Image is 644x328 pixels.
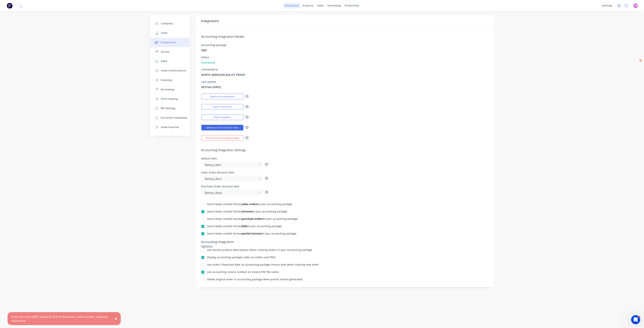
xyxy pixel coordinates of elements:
[207,278,303,281] div: Delete original order in accounting package when partial invoice generated
[161,41,176,44] div: Integrations
[207,232,297,235] div: Send newly-created Factory to your accounting package
[201,80,221,83] div: Last update
[242,232,262,235] b: partial invoices
[201,56,215,59] div: Status
[343,3,361,8] div: productivity
[201,104,243,110] button: Import Customers
[150,28,190,38] button: Team
[326,3,343,8] div: purchasing
[150,85,190,94] button: Purchasing
[161,31,168,35] div: Team
[201,48,207,52] span: QBO
[201,73,245,77] span: NORTH AMERICAN BULLET PROOF
[161,22,173,25] div: Company
[201,44,227,46] div: Accounting package
[161,88,174,91] div: Purchasing
[201,94,243,99] button: Update accounting data
[201,114,243,120] button: Import Suppliers
[150,123,190,132] button: Order Importer
[283,3,301,8] a: dashboard
[301,3,315,8] div: products
[150,57,190,66] button: Sales
[600,3,614,8] div: settings
[66,2,73,8] div: Close
[207,263,319,266] div: Use order’s ‘Required date’ as accounting package invoice date when creating new order
[150,38,190,47] button: Integrations
[150,66,190,75] button: Order Confirmations
[161,107,176,110] div: PDF Settings
[11,315,109,323] div: Error syncing to QBO: Invalid ID 2030 Id should be a valid number. Supplied value:None
[201,35,488,38] h5: Accounting Integration Details
[150,113,190,123] button: Document templates
[207,225,282,228] div: Send newly-created Factory to your accounting package
[161,78,172,82] div: Invoicing
[207,210,287,213] div: Send newly-created Factory to your accounting package
[201,171,268,174] div: Sales Order discount item
[207,271,279,273] div: Use accounting invoice number on Invoice PDF file name
[161,50,170,54] div: Quotes
[201,68,245,71] div: Connected to
[7,3,12,8] img: Factory
[242,224,247,228] b: bills
[2,2,10,9] button: go back
[161,116,187,120] div: Document templates
[161,60,167,63] div: Sales
[201,185,268,188] div: Purchase Order discount item
[207,249,312,251] div: Use Factory product descriptions when creating orders in your accounting package
[242,217,263,221] b: purchase orders
[111,314,121,323] button: Close
[207,218,298,220] div: Send newly-created Factory to your accounting package
[161,69,186,72] div: Order Confirmations
[315,3,326,8] div: sales
[634,4,637,7] span: SW
[201,125,243,130] button: Update accounts and tax codes
[150,19,190,28] button: Company
[201,135,243,141] button: Disconnect accounting package
[150,104,190,113] button: PDF Settings
[201,61,215,64] span: Connected
[150,75,190,85] button: Invoicing
[201,85,221,89] span: 08:01am [DATE]
[201,19,219,23] div: Integrations
[242,202,258,206] b: sales orders
[161,126,179,129] div: Order Importer
[201,157,268,160] div: Default item
[207,203,292,205] div: Send newly-created Factory to your accounting package
[150,94,190,104] button: Time Tracking
[631,315,640,324] iframe: Intercom live chat
[150,47,190,57] button: Quotes
[242,210,253,213] b: invoices
[201,240,246,245] div: Accounting Integration Options
[201,148,488,152] h5: Accounting Integration Settings
[115,316,117,321] span: ×
[207,256,276,259] div: Display accounting package codes on orders and PDFs
[161,97,178,101] div: Time Tracking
